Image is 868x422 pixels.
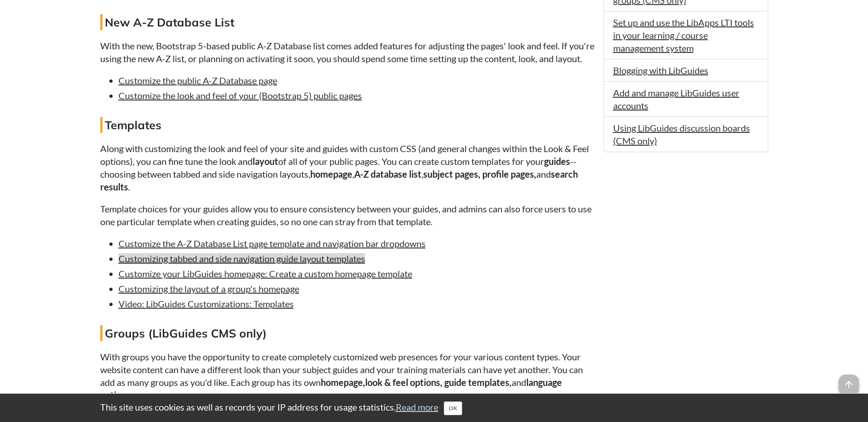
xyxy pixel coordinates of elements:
[100,142,594,193] p: Along with customizing the look and feel of your site and guides with custom CSS (and general cha...
[100,14,594,30] h4: New A-Z Database List
[423,169,536,179] strong: subject pages, profile pages,
[100,39,594,65] p: With the new, Bootstrap 5-based public A-Z Database list comes added features for adjusting the p...
[100,202,594,228] p: Template choices for your guides allow you to ensure consistency between your guides, and admins ...
[100,169,578,192] strong: search results
[321,377,365,388] strong: homepage,
[544,156,570,167] strong: guides
[613,65,708,76] a: Blogging with LibGuides
[613,17,754,53] a: Set up and use the LibApps LTI tools in your learning / course management system
[119,75,277,86] a: Customize the public A-Z Database page
[839,375,859,386] a: arrow_upward
[119,253,365,264] a: Customizing tabbed and side navigation guide layout templates
[100,117,594,133] h4: Templates
[444,401,462,415] button: Close
[613,122,750,146] a: Using LibGuides discussion boards (CMS only)
[91,401,777,415] div: This site uses cookies as well as records your IP address for usage statistics.
[396,401,438,412] a: Read more
[365,377,512,388] strong: look & feel options, guide templates,
[613,87,739,111] a: Add and manage LibGuides user accounts
[119,283,299,294] a: Customizing the layout of a group's homepage
[253,156,278,167] strong: layout
[310,169,352,179] strong: homepage
[100,350,594,401] p: With groups you have the opportunity to create completely customized web presences for your vario...
[119,298,294,309] a: Video: LibGuides Customizations: Templates
[119,268,412,279] a: Customize your LibGuides homepage: Create a custom homepage template
[839,375,859,395] span: arrow_upward
[119,90,362,101] a: Customize the look and feel of your (Bootstrap 5) public pages
[119,238,426,249] a: Customize the A-Z Database List page template and navigation bar dropdowns
[354,169,421,179] strong: A-Z database list
[100,325,594,341] h4: Groups (LibGuides CMS only)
